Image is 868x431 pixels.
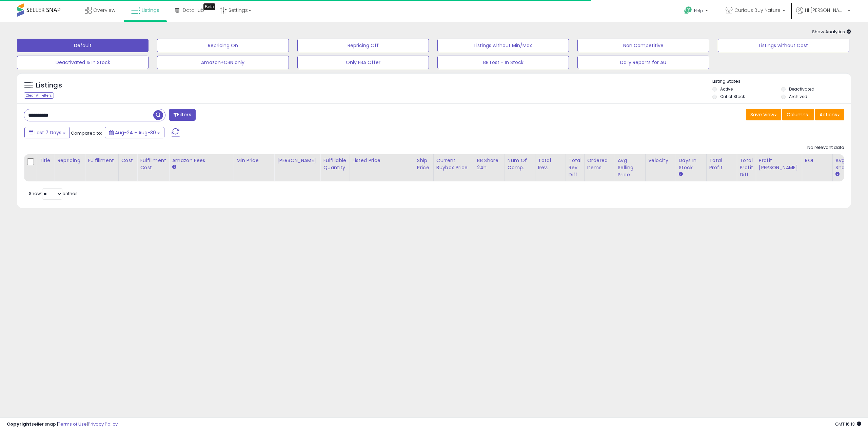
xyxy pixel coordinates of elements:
[569,157,581,178] div: Total Rev. Diff.
[577,39,709,52] button: Non Competitive
[29,190,78,197] span: Show: entries
[679,171,683,177] small: Days In Stock.
[203,3,215,10] div: Tooltip anchor
[618,157,643,178] div: Avg Selling Price
[805,157,830,164] div: ROI
[508,157,532,171] div: Num of Comp.
[105,127,164,138] button: Aug-24 - Aug-30
[709,157,734,171] div: Total Profit
[71,130,102,136] span: Compared to:
[277,157,317,164] div: [PERSON_NAME]
[437,56,569,69] button: BB Lost - In Stock
[17,39,149,52] button: Default
[782,109,814,120] button: Columns
[815,109,844,120] button: Actions
[39,157,52,164] div: Title
[169,109,195,121] button: Filters
[720,86,733,92] label: Active
[835,157,860,171] div: Avg BB Share
[24,92,54,99] div: Clear All Filters
[720,94,745,99] label: Out of Stock
[183,7,204,14] span: DataHub
[24,127,70,138] button: Last 7 Days
[796,7,850,22] a: Hi [PERSON_NAME]
[142,7,159,14] span: Listings
[353,157,411,164] div: Listed Price
[679,157,704,171] div: Days In Stock
[648,157,673,164] div: Velocity
[787,111,808,118] span: Columns
[172,164,176,170] small: Amazon Fees.
[577,56,709,69] button: Daily Reports for Au
[789,94,807,99] label: Archived
[712,78,851,85] p: Listing States:
[236,157,271,164] div: Min Price
[140,157,166,171] div: Fulfillment Cost
[57,157,82,164] div: Repricing
[746,109,781,120] button: Save View
[835,171,840,177] small: Avg BB Share.
[805,7,846,14] span: Hi [PERSON_NAME]
[93,7,115,14] span: Overview
[436,157,471,171] div: Current Buybox Price
[417,157,431,171] div: Ship Price
[807,144,844,151] div: No relevant data
[297,39,429,52] button: Repricing Off
[121,157,135,164] div: Cost
[759,157,799,171] div: Profit [PERSON_NAME]
[587,157,612,171] div: Ordered Items
[734,7,781,14] span: Curious Buy Nature
[812,28,851,35] span: Show Analytics
[323,157,347,171] div: Fulfillable Quantity
[88,157,115,164] div: Fulfillment
[740,157,753,178] div: Total Profit Diff.
[157,39,289,52] button: Repricing On
[36,81,62,90] h5: Listings
[684,6,692,15] i: Get Help
[35,129,61,136] span: Last 7 Days
[115,129,156,136] span: Aug-24 - Aug-30
[789,86,814,92] label: Deactivated
[437,39,569,52] button: Listings without Min/Max
[718,39,849,52] button: Listings without Cost
[17,56,149,69] button: Deactivated & In Stock
[297,56,429,69] button: Only FBA Offer
[679,1,715,22] a: Help
[538,157,563,171] div: Total Rev.
[694,8,703,14] span: Help
[157,56,289,69] button: Amazon+CBN only
[172,157,231,164] div: Amazon Fees
[477,157,502,171] div: BB Share 24h.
